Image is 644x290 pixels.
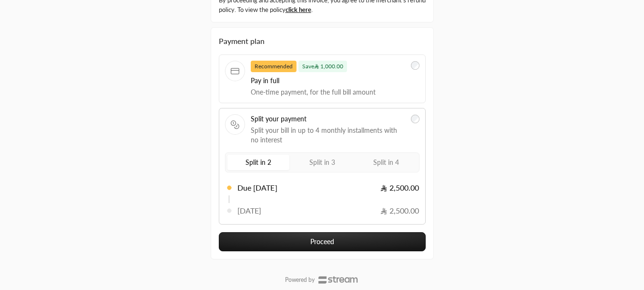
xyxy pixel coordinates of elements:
span: Split your bill in up to 4 monthly installments with no interest [251,126,406,145]
span: [DATE] [237,205,262,216]
span: 2,500.00 [380,205,419,216]
span: Recommended [251,61,296,72]
div: Payment plan [219,35,426,47]
a: click here [286,6,311,13]
span: Split your payment [251,114,406,124]
span: Split in 4 [373,158,399,166]
span: One-time payment, for the full bill amount [251,87,406,97]
input: Split your paymentSplit your bill in up to 4 monthly installments with no interest [411,115,419,123]
span: Split in 3 [309,158,335,166]
p: Powered by [285,276,315,284]
span: Split in 2 [245,158,271,166]
button: Proceed [219,232,426,251]
span: Pay in full [251,76,406,86]
span: 2,500.00 [380,182,419,193]
span: Due [DATE] [237,182,277,193]
input: RecommendedSave 1,000.00Pay in fullOne-time payment, for the full bill amount [411,61,419,70]
span: Save 1,000.00 [298,61,348,72]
